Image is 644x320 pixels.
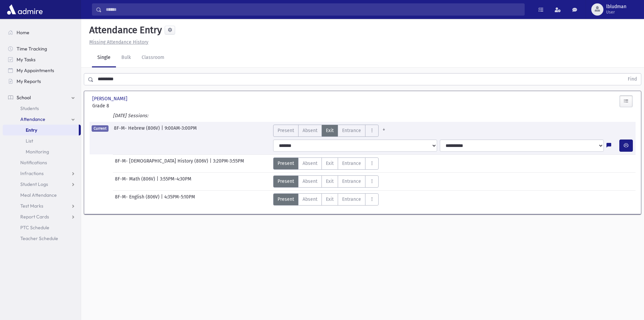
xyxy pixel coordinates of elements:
[3,190,81,200] a: Meal Attendance
[115,157,210,170] span: 8F-M- [DEMOGRAPHIC_DATA] History (806V)
[26,138,33,144] span: List
[20,116,45,122] span: Attendance
[273,193,379,206] div: AttTypes
[164,193,195,206] span: 4:35PM-5:10PM
[20,105,39,111] span: Students
[303,178,317,185] span: Absent
[20,203,43,209] span: Test Marks
[5,3,44,16] img: AdmirePro
[20,225,49,231] span: PTC Schedule
[102,3,524,16] input: Search
[87,24,162,36] h5: Attendance Entry
[115,175,157,188] span: 8F-M- Math (806V)
[278,196,294,203] span: Present
[20,181,48,187] span: Student Logs
[3,76,81,87] a: My Reports
[26,127,37,133] span: Entry
[3,200,81,211] a: Test Marks
[157,175,160,188] span: |
[342,178,361,185] span: Entrance
[3,211,81,222] a: Report Cards
[3,168,81,179] a: Infractions
[17,29,29,36] span: Home
[342,127,361,134] span: Entrance
[3,114,81,125] a: Attendance
[273,125,389,137] div: AttTypes
[606,9,626,15] span: User
[17,94,31,101] span: School
[303,196,317,203] span: Absent
[326,127,334,134] span: Exit
[92,48,116,67] a: Single
[3,43,81,54] a: Time Tracking
[3,65,81,76] a: My Appointments
[213,157,244,170] span: 3:20PM-3:55PM
[3,125,79,135] a: Entry
[26,149,49,155] span: Monitoring
[3,233,81,244] a: Teacher Schedule
[210,157,213,170] span: |
[160,175,191,188] span: 3:55PM-4:30PM
[20,214,49,220] span: Report Cards
[3,103,81,114] a: Students
[326,196,334,203] span: Exit
[113,113,148,119] i: [DATE] Sessions:
[273,157,379,170] div: AttTypes
[17,57,35,63] span: My Tasks
[89,39,148,45] u: Missing Attendance History
[3,54,81,65] a: My Tasks
[17,46,47,52] span: Time Tracking
[114,125,161,137] span: 8F-M- Hebrew (806V)
[624,73,641,85] button: Find
[92,95,129,102] span: [PERSON_NAME]
[3,179,81,190] a: Student Logs
[115,193,161,206] span: 8F-M- English (806V)
[17,78,41,84] span: My Reports
[20,159,47,166] span: Notifications
[606,4,626,9] span: lbludman
[273,175,379,188] div: AttTypes
[3,146,81,157] a: Monitoring
[326,160,334,167] span: Exit
[92,102,177,109] span: Grade 8
[342,160,361,167] span: Entrance
[87,39,148,45] a: Missing Attendance History
[342,196,361,203] span: Entrance
[3,27,81,38] a: Home
[303,160,317,167] span: Absent
[161,193,164,206] span: |
[20,192,57,198] span: Meal Attendance
[17,67,54,73] span: My Appointments
[326,178,334,185] span: Exit
[3,92,81,103] a: School
[3,135,81,146] a: List
[278,160,294,167] span: Present
[136,48,170,67] a: Classroom
[278,178,294,185] span: Present
[3,222,81,233] a: PTC Schedule
[116,48,136,67] a: Bulk
[92,125,109,132] span: Current
[20,170,44,176] span: Infractions
[20,235,58,241] span: Teacher Schedule
[303,127,317,134] span: Absent
[278,127,294,134] span: Present
[161,125,165,137] span: |
[165,125,197,137] span: 9:00AM-3:00PM
[3,157,81,168] a: Notifications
